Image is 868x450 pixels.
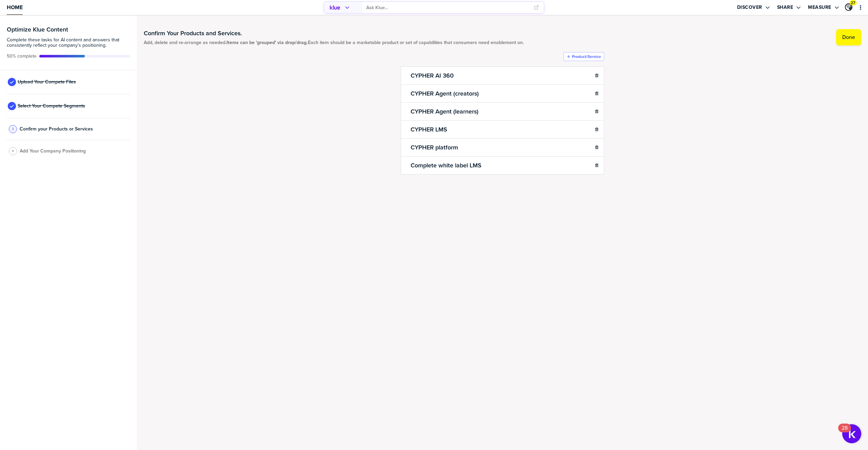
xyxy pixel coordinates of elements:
div: Peter Craigen [845,3,852,11]
span: Add, delete and re-arrange as needed. Each item should be a marketable product or set of capabili... [144,40,524,45]
h2: CYPHER Agent (creators) [409,89,480,98]
h2: CYPHER platform [409,143,459,152]
h1: Confirm Your Products and Services. [144,29,524,37]
label: Measure [808,4,831,11]
span: Home [7,4,23,10]
button: Done [836,29,861,45]
span: Upload Your Compete Files [18,79,76,85]
div: 28 [842,428,848,437]
span: Active [7,54,37,59]
label: Product/Service [572,54,601,59]
span: Add Your Company Positioning [20,148,86,154]
button: Open Resource Center, 28 new notifications [842,424,861,443]
span: 3 [12,126,14,131]
h2: Complete white label LMS [409,161,483,170]
li: CYPHER AI 360 [401,66,604,85]
span: 27 [851,0,855,5]
h2: CYPHER Agent (learners) [409,107,480,116]
span: Complete these tasks for AI content and answers that consistently reflect your company’s position... [7,37,130,48]
label: Share [777,4,793,11]
span: Select Your Compete Segments [18,103,85,109]
input: Ask Klue... [366,2,530,13]
a: Edit Profile [844,3,853,12]
span: 4 [12,148,14,154]
h2: CYPHER LMS [409,125,449,134]
li: CYPHER LMS [401,120,604,139]
li: CYPHER platform [401,138,604,157]
span: Confirm your Products or Services [20,126,93,132]
label: Discover [737,4,762,11]
h2: CYPHER AI 360 [409,71,455,80]
h3: Optimize Klue Content [7,26,130,33]
li: CYPHER Agent (learners) [401,102,604,121]
label: Done [842,34,855,41]
button: Product/Service [564,52,604,61]
img: 80f7c9fa3b1e01c4e88e1d678b39c264-sml.png [846,4,852,10]
strong: Items can be 'grouped' via drop/drag. [226,39,308,46]
li: Complete white label LMS [401,156,604,175]
li: CYPHER Agent (creators) [401,84,604,103]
